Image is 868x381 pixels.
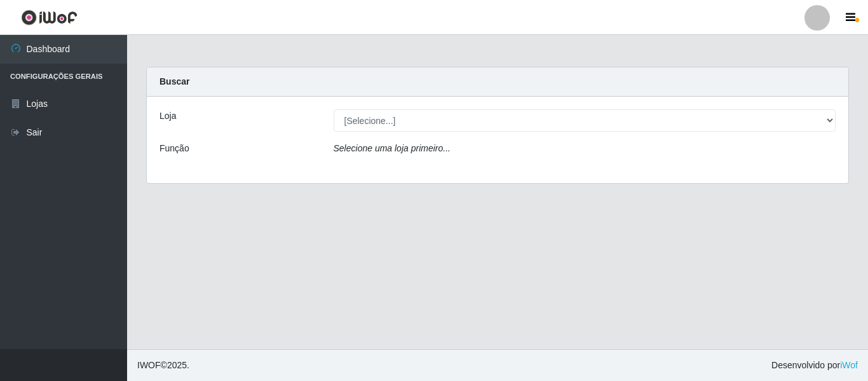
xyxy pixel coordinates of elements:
i: Selecione uma loja primeiro... [334,143,451,153]
img: CoreUI Logo [21,10,78,25]
strong: Buscar [159,76,189,87]
a: iWof [840,360,858,370]
label: Loja [159,109,176,123]
span: Desenvolvido por [771,359,858,372]
span: © 2025 . [137,359,189,372]
span: IWOF [137,360,161,370]
label: Função [159,142,189,155]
